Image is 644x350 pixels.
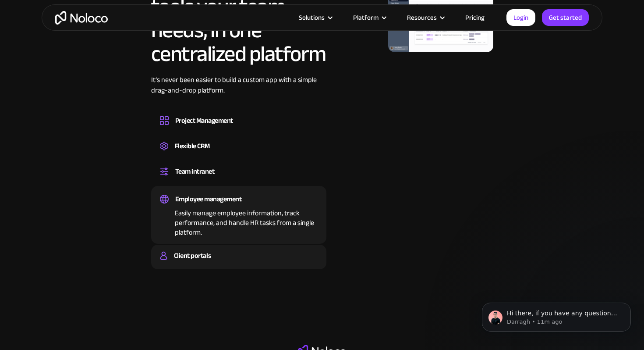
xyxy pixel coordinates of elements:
a: Login [506,9,535,26]
iframe: Intercom notifications message [469,284,644,346]
div: It’s never been easier to build a custom app with a simple drag-and-drop platform. [151,75,326,109]
div: Easily manage employee information, track performance, and handle HR tasks from a single platform. [160,206,318,237]
div: Set up a central space for your team to collaborate, share information, and stay up to date on co... [160,178,318,181]
div: Solutions [288,12,342,23]
div: Resources [396,12,454,23]
div: Solutions [299,12,325,23]
div: Project Management [175,114,233,127]
div: Client portals [174,249,211,262]
a: home [55,11,108,25]
a: Get started [542,9,589,26]
a: Pricing [454,12,495,23]
div: Build a secure, fully-branded, and personalized client portal that lets your customers self-serve. [160,262,318,265]
div: Employee management [175,193,242,206]
div: Resources [407,12,437,23]
div: Platform [342,12,396,23]
div: Platform [353,12,379,23]
div: Flexible CRM [175,139,210,153]
div: Team intranet [175,165,215,178]
div: Design custom project management tools to speed up workflows, track progress, and optimize your t... [160,127,318,130]
div: Create a custom CRM that you can adapt to your business’s needs, centralize your workflows, and m... [160,153,318,155]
